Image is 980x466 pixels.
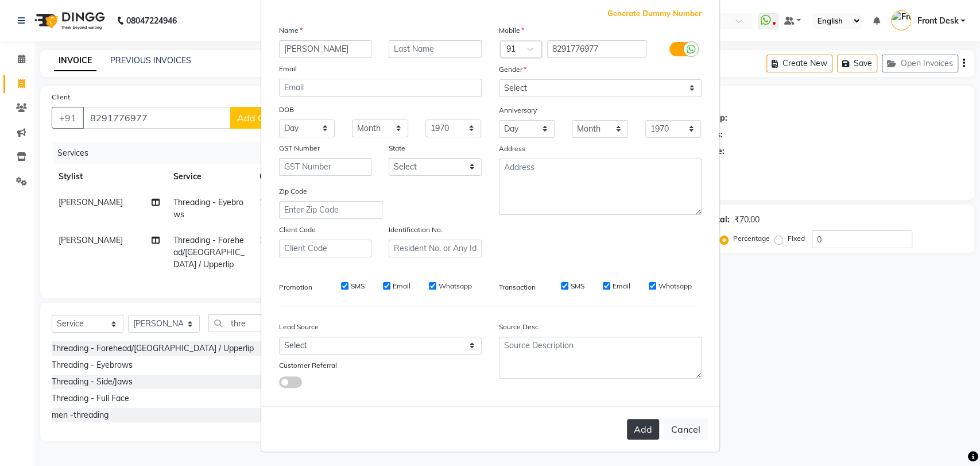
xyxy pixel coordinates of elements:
[279,240,372,257] input: Client Code
[389,225,443,235] label: Identification No.
[279,225,316,235] label: Client Code
[279,105,294,115] label: DOB
[279,64,297,74] label: Email
[279,201,382,219] input: Enter Zip Code
[389,40,482,58] input: Last Name
[659,281,692,291] label: Whatsapp
[389,143,405,153] label: State
[279,25,303,36] label: Name
[279,143,320,153] label: GST Number
[499,322,539,332] label: Source Desc
[279,186,307,197] label: Zip Code
[279,282,312,292] label: Promotion
[279,79,482,97] input: Email
[499,25,524,36] label: Mobile
[499,282,536,292] label: Transaction
[351,281,365,291] label: SMS
[389,240,482,257] input: Resident No. or Any Id
[393,281,410,291] label: Email
[499,144,525,154] label: Address
[571,281,584,291] label: SMS
[547,40,646,58] input: Mobile
[279,322,319,332] label: Lead Source
[607,8,702,20] span: Generate Dummy Number
[499,64,526,75] label: Gender
[664,418,708,440] button: Cancel
[279,158,372,176] input: GST Number
[613,281,630,291] label: Email
[279,360,337,371] label: Customer Referral
[439,281,472,291] label: Whatsapp
[627,419,659,440] button: Add
[279,40,372,58] input: First Name
[499,105,537,115] label: Anniversary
